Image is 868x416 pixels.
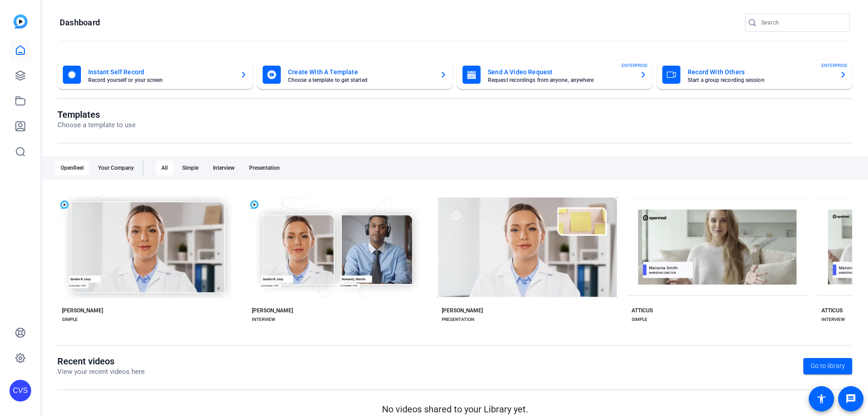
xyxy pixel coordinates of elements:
[88,67,233,77] mat-card-title: Instant Self Record
[632,307,653,314] div: ATTICUS
[845,393,856,404] mat-icon: message
[177,161,204,175] div: Simple
[622,62,648,69] span: ENTERPRISE
[57,109,136,120] h1: Templates
[632,316,647,323] div: SIMPLE
[257,60,453,89] button: Create With A TemplateChoose a template to get started
[55,161,89,175] div: OpenReel
[93,161,139,175] div: Your Company
[761,17,843,28] input: Search
[156,161,173,175] div: All
[244,161,285,175] div: Presentation
[688,67,832,77] mat-card-title: Record With Others
[821,62,848,69] span: ENTERPRISE
[9,380,31,402] div: CVS
[821,307,843,314] div: ATTICUS
[208,161,240,175] div: Interview
[488,67,632,77] mat-card-title: Send A Video Request
[14,14,28,29] img: blue-gradient.svg
[57,60,253,89] button: Instant Self RecordRecord yourself or your screen
[803,358,852,374] a: Go to library
[488,77,632,83] mat-card-subtitle: Request recordings from anyone, anywhere
[57,120,136,130] p: Choose a template to use
[442,307,483,314] div: [PERSON_NAME]
[816,393,827,404] mat-icon: accessibility
[442,316,474,323] div: PRESENTATION
[252,307,293,314] div: [PERSON_NAME]
[457,60,652,89] button: Send A Video RequestRequest recordings from anyone, anywhereENTERPRISE
[821,316,845,323] div: INTERVIEW
[811,361,845,371] span: Go to library
[657,60,852,89] button: Record With OthersStart a group recording sessionENTERPRISE
[60,17,100,28] h1: Dashboard
[252,316,275,323] div: INTERVIEW
[57,402,852,416] p: No videos shared to your Library yet.
[62,316,78,323] div: SIMPLE
[288,77,433,83] mat-card-subtitle: Choose a template to get started
[688,77,832,83] mat-card-subtitle: Start a group recording session
[57,367,145,377] p: View your recent videos here
[88,77,233,83] mat-card-subtitle: Record yourself or your screen
[288,67,433,77] mat-card-title: Create With A Template
[62,307,103,314] div: [PERSON_NAME]
[57,356,145,367] h1: Recent videos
